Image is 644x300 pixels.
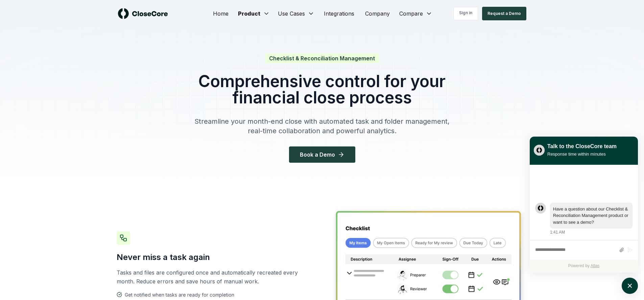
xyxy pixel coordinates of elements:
[117,268,314,286] p: Tasks and files are configured once and automatically recreated every month. Reduce errors and sa...
[550,203,633,236] div: Wednesday, August 20, 1:41 AM
[535,203,633,236] div: atlas-message
[265,54,379,63] span: Checklist & Reconciliation Management
[192,117,452,136] p: Streamline your month-end close with automated task and folder management, real-time collaboratio...
[117,252,314,263] h3: Never miss a task again
[591,263,600,268] a: Atlas
[550,203,633,229] div: atlas-message-bubble
[550,229,565,235] div: 1:41 AM
[360,7,395,20] a: Company
[289,146,355,163] button: Book a Demo
[192,73,452,106] h1: Comprehensive control for your financial close process
[208,7,234,20] a: Home
[530,165,638,272] div: atlas-ticket
[395,7,436,20] button: Compare
[547,151,617,158] div: Response time within minutes
[530,260,638,272] div: Powered by
[318,7,360,20] a: Integrations
[534,145,545,156] img: yblje5SQxOoZuw2TcITt_icon.png
[278,9,305,18] span: Use Cases
[547,142,617,151] div: Talk to the CloseCore team
[535,244,633,256] div: atlas-composer
[530,137,638,272] div: atlas-window
[118,8,168,19] img: logo
[238,9,260,18] span: Product
[234,7,274,20] button: Product
[619,247,624,253] button: Attach files by clicking or dropping files here
[535,203,546,214] div: atlas-message-author-avatar
[125,291,234,298] span: Get notified when tasks are ready for completion
[274,7,318,20] button: Use Cases
[453,7,478,20] a: Sign in
[553,206,629,226] div: atlas-message-text
[482,7,526,20] button: Request a Demo
[622,278,638,294] button: atlas-launcher
[399,9,423,18] span: Compare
